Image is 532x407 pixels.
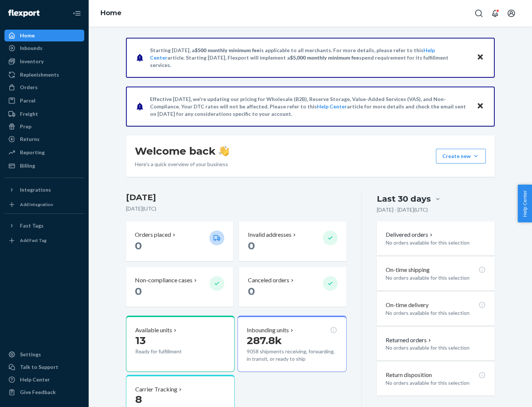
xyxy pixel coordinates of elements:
[20,162,35,169] div: Billing
[4,55,84,67] a: Inventory
[4,374,84,386] a: Help Center
[4,81,84,93] a: Orders
[100,9,122,17] a: Home
[195,47,260,53] span: $500 monthly minimum fee
[4,235,84,246] a: Add Fast Tag
[20,58,44,65] div: Inventory
[20,44,42,52] div: Inbounds
[4,69,84,81] a: Replenishments
[20,149,45,156] div: Reporting
[4,184,84,196] button: Integrations
[4,199,84,211] a: Add Integration
[4,95,84,107] a: Parcel
[219,146,229,156] img: hand-wave emoji
[504,6,519,21] button: Open account menu
[135,276,192,285] p: Non-compliance cases
[69,6,84,21] button: Close Navigation
[20,84,38,91] div: Orders
[386,371,432,379] p: Return disposition
[386,379,486,387] p: No orders available for this selection
[135,326,172,334] p: Available units
[436,149,486,164] button: Create new
[20,186,51,194] div: Integrations
[386,301,429,309] p: On-time delivery
[4,386,84,398] button: Give Feedback
[126,267,233,307] button: Non-compliance cases 0
[386,231,434,239] button: Delivered orders
[239,222,346,261] button: Invalid addresses 0
[386,239,486,246] p: No orders available for this selection
[248,239,255,252] span: 0
[20,71,59,78] div: Replenishments
[20,363,58,371] div: Talk to Support
[386,309,486,317] p: No orders available for this selection
[135,161,229,168] p: Here’s a quick overview of your business
[4,108,84,120] a: Freight
[4,147,84,158] a: Reporting
[377,206,428,213] p: [DATE] - [DATE] ( UTC )
[377,193,431,205] div: Last 30 days
[20,32,35,39] div: Home
[386,274,486,282] p: No orders available for this selection
[238,316,346,372] button: Inbounding units287.8k9058 shipments receiving, forwarding, in transit, or ready to ship
[8,10,40,17] img: Flexport logo
[247,326,289,334] p: Inbounding units
[386,344,486,351] p: No orders available for this selection
[4,160,84,172] a: Billing
[135,348,204,355] p: Ready for fulfillment
[247,348,337,363] p: 9058 shipments receiving, forwarding, in transit, or ready to ship
[135,334,146,347] span: 13
[20,201,53,208] div: Add Integration
[126,205,347,212] p: [DATE] ( UTC )
[317,103,347,110] a: Help Center
[4,42,84,54] a: Inbounds
[475,52,485,63] button: Close
[135,144,229,158] h1: Welcome back
[20,388,56,396] div: Give Feedback
[20,110,38,118] div: Freight
[248,276,289,285] p: Canceled orders
[248,231,291,239] p: Invalid addresses
[135,285,142,297] span: 0
[135,231,171,239] p: Orders placed
[4,220,84,232] button: Fast Tags
[4,349,84,360] a: Settings
[248,285,255,297] span: 0
[4,30,84,41] a: Home
[135,385,177,394] p: Carrier Tracking
[239,267,346,307] button: Canceled orders 0
[4,121,84,132] a: Prep
[95,3,127,24] ol: breadcrumbs
[135,239,142,252] span: 0
[290,54,359,61] span: $5,000 monthly minimum fee
[4,133,84,145] a: Returns
[126,316,235,372] button: Available units13Ready for fulfillment
[247,334,282,347] span: 287.8k
[20,123,31,130] div: Prep
[20,135,40,143] div: Returns
[20,97,35,104] div: Parcel
[20,351,41,358] div: Settings
[4,361,84,373] a: Talk to Support
[20,237,47,243] div: Add Fast Tag
[488,6,502,21] button: Open notifications
[475,101,485,112] button: Close
[135,393,142,406] span: 8
[386,336,433,344] button: Returned orders
[20,222,44,229] div: Fast Tags
[518,185,532,222] button: Help Center
[20,376,50,383] div: Help Center
[471,6,486,21] button: Open Search Box
[150,95,470,118] p: Effective [DATE], we're updating our pricing for Wholesale (B2B), Reserve Storage, Value-Added Se...
[126,192,347,203] h3: [DATE]
[150,47,470,69] p: Starting [DATE], a is applicable to all merchants. For more details, please refer to this article...
[386,266,430,274] p: On-time shipping
[126,222,233,261] button: Orders placed 0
